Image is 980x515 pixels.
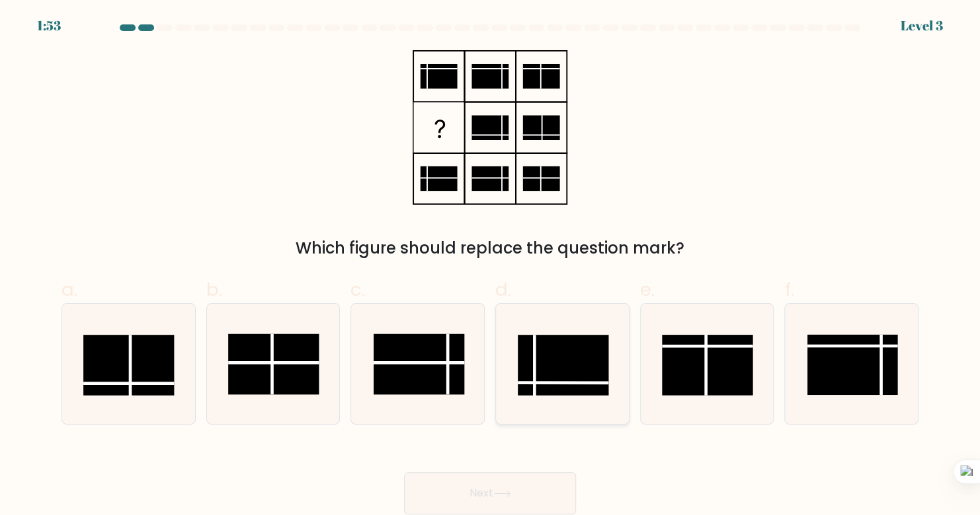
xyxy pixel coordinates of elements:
[61,277,77,302] span: a.
[350,277,365,302] span: c.
[37,16,61,36] div: 1:53
[206,277,222,302] span: b.
[901,16,943,36] div: Level 3
[640,277,655,302] span: e.
[404,472,576,514] button: Next
[495,277,511,302] span: d.
[69,236,911,260] div: Which figure should replace the question mark?
[784,277,794,302] span: f.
